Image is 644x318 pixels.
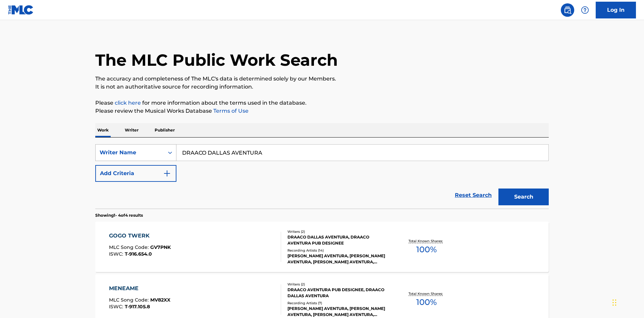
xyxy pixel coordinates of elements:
[150,244,171,250] span: GV7PNK
[150,297,170,303] span: MV82XX
[287,306,389,318] div: [PERSON_NAME] AVENTURA, [PERSON_NAME] AVENTURA, [PERSON_NAME] AVENTURA, [PERSON_NAME] AVENTURA, [...
[95,212,143,218] p: Showing 1 - 4 of 4 results
[610,286,644,318] iframe: Chat Widget
[115,100,141,106] a: click here
[125,304,150,310] span: T-917.105.8
[287,282,389,287] div: Writers ( 2 )
[561,3,574,17] a: Public Search
[596,2,636,18] a: Log In
[581,6,589,14] img: help
[212,108,249,114] a: Terms of Use
[95,123,111,137] p: Work
[95,222,549,272] a: GOGO TWERKMLC Song Code:GV7PNKISWC:T-916.654.0Writers (2)DRAACO DALLAS AVENTURA, DRAACO AVENTURA ...
[109,251,125,257] span: ISWC :
[287,301,389,306] div: Recording Artists ( 7 )
[451,188,495,203] a: Reset Search
[409,291,444,296] p: Total Known Shares:
[287,234,389,246] div: DRAACO DALLAS AVENTURA, DRAACO AVENTURA PUB DESIGNEE
[498,189,549,205] button: Search
[95,83,549,91] p: It is not an authoritative source for recording information.
[100,149,160,157] div: Writer Name
[109,297,150,303] span: MLC Song Code :
[109,244,150,250] span: MLC Song Code :
[95,107,549,115] p: Please review the Musical Works Database
[95,75,549,83] p: The accuracy and completeness of The MLC's data is determined solely by our Members.
[287,253,389,265] div: [PERSON_NAME] AVENTURA, [PERSON_NAME] AVENTURA, [PERSON_NAME] AVENTURA, [PERSON_NAME] AVENTURA, [...
[163,169,171,177] img: 9d2ae6d4665cec9f34b9.svg
[109,232,171,240] div: GOGO TWERK
[8,5,34,15] img: MLC Logo
[123,123,141,137] p: Writer
[409,238,444,244] p: Total Known Shares:
[125,251,152,257] span: T-916.654.0
[287,248,389,253] div: Recording Artists ( 14 )
[416,244,437,256] span: 100 %
[416,296,437,308] span: 100 %
[95,50,338,70] h1: The MLC Public Work Search
[287,229,389,234] div: Writers ( 2 )
[563,6,572,14] img: search
[287,287,389,299] div: DRAACO AVENTURA PUB DESIGNEE, DRAACO DALLAS AVENTURA
[95,144,549,209] form: Search Form
[612,293,616,313] div: Drag
[109,304,125,310] span: ISWC :
[578,3,592,17] div: Help
[95,165,176,182] button: Add Criteria
[95,99,549,107] p: Please for more information about the terms used in the database.
[109,284,170,293] div: MENEAME
[153,123,177,137] p: Publisher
